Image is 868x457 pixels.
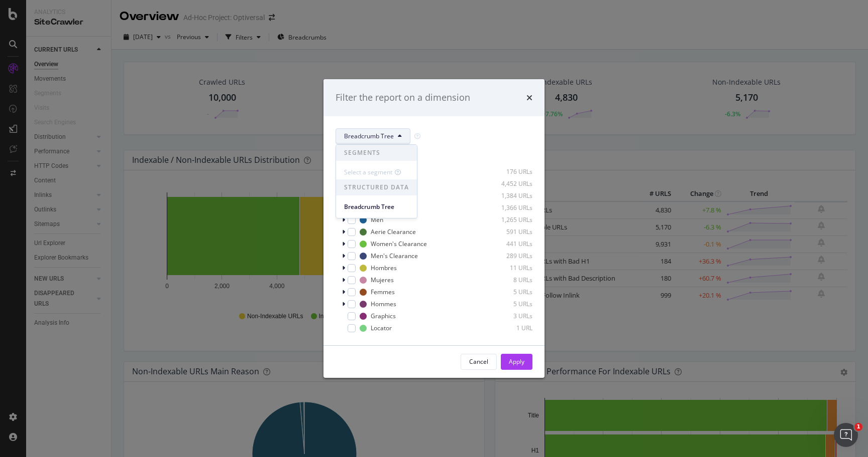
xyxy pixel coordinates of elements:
[483,240,532,248] div: 441 URLs
[854,423,862,431] span: 1
[483,191,532,200] div: 1,384 URLs
[461,354,497,370] button: Cancel
[483,227,532,236] div: 591 URLs
[483,203,532,212] div: 1,366 URLs
[371,252,418,260] div: Men's Clearance
[483,312,532,320] div: 3 URLs
[483,300,532,308] div: 5 URLs
[344,202,409,211] span: Breadcrumb Tree
[371,215,383,224] div: Men
[344,168,401,177] div: Select a segment
[483,264,532,272] div: 11 URLs
[336,179,417,195] span: STRUCTURED DATA
[371,324,392,332] div: Locator
[371,312,396,320] div: Graphics
[483,167,532,176] div: 176 URLs
[371,300,396,308] div: Hommes
[371,288,395,296] div: Femmes
[336,152,532,161] div: Select all data available
[483,179,532,188] div: 4,452 URLs
[469,357,488,366] div: Cancel
[371,240,427,248] div: Women's Clearance
[336,91,470,104] div: Filter the report on a dimension
[483,324,532,332] div: 1 URL
[509,357,524,366] div: Apply
[526,91,532,104] div: times
[371,276,394,284] div: Mujeres
[483,252,532,260] div: 289 URLs
[336,128,410,144] button: Breadcrumb Tree
[371,227,416,236] div: Aerie Clearance
[483,288,532,296] div: 5 URLs
[483,276,532,284] div: 8 URLs
[336,145,417,161] span: SEGMENTS
[323,79,545,378] div: modal
[501,354,532,370] button: Apply
[483,215,532,224] div: 1,265 URLs
[834,423,858,447] iframe: Intercom live chat
[344,132,394,140] span: Breadcrumb Tree
[371,264,397,272] div: Hombres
